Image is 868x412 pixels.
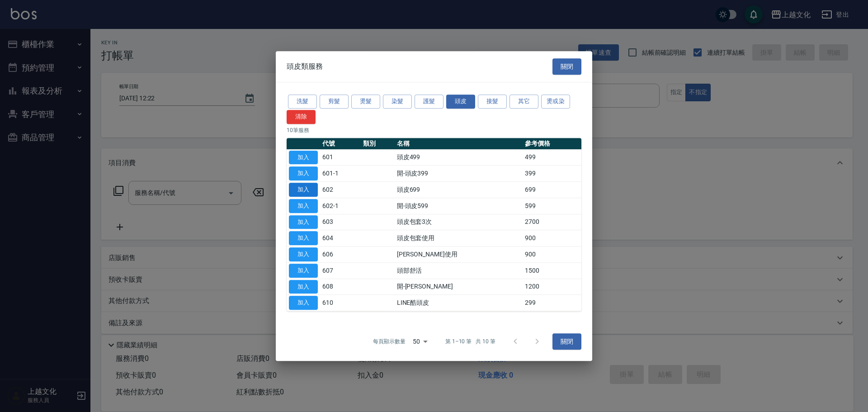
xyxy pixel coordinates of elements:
[320,246,361,263] td: 606
[415,95,443,109] button: 護髮
[541,95,570,109] button: 燙或染
[509,95,538,109] button: 其它
[552,333,581,350] button: 關閉
[289,215,318,229] button: 加入
[523,138,581,150] th: 參考價格
[523,295,581,311] td: 299
[287,126,581,134] p: 10 筆服務
[446,95,475,109] button: 頭皮
[320,95,349,109] button: 剪髮
[409,329,431,354] div: 50
[395,279,523,295] td: 開-[PERSON_NAME]
[320,138,361,150] th: 代號
[395,295,523,311] td: LINE酷頭皮
[289,247,318,261] button: 加入
[320,214,361,230] td: 603
[289,231,318,245] button: 加入
[320,295,361,311] td: 610
[395,149,523,166] td: 頭皮499
[523,262,581,279] td: 1500
[523,198,581,214] td: 599
[289,264,318,278] button: 加入
[288,95,317,109] button: 洗髮
[395,246,523,263] td: [PERSON_NAME]使用
[395,214,523,230] td: 頭皮包套3次
[320,262,361,279] td: 607
[373,337,406,346] p: 每頁顯示數量
[478,95,507,109] button: 接髮
[523,246,581,263] td: 900
[289,199,318,213] button: 加入
[395,138,523,150] th: 名稱
[287,62,323,71] span: 頭皮類服務
[523,149,581,166] td: 499
[395,166,523,182] td: 開-頭皮399
[445,337,495,346] p: 第 1–10 筆 共 10 筆
[320,182,361,198] td: 602
[289,151,318,165] button: 加入
[289,166,318,180] button: 加入
[523,214,581,230] td: 2700
[320,149,361,166] td: 601
[395,198,523,214] td: 開-頭皮599
[383,95,412,109] button: 染髮
[320,279,361,295] td: 608
[395,182,523,198] td: 頭皮699
[289,183,318,197] button: 加入
[523,279,581,295] td: 1200
[395,230,523,246] td: 頭皮包套使用
[320,166,361,182] td: 601-1
[523,182,581,198] td: 699
[351,95,380,109] button: 燙髮
[552,58,581,75] button: 關閉
[361,138,395,150] th: 類別
[320,230,361,246] td: 604
[287,110,316,124] button: 清除
[289,280,318,294] button: 加入
[395,262,523,279] td: 頭部舒活
[523,166,581,182] td: 399
[289,296,318,310] button: 加入
[523,230,581,246] td: 900
[320,198,361,214] td: 602-1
